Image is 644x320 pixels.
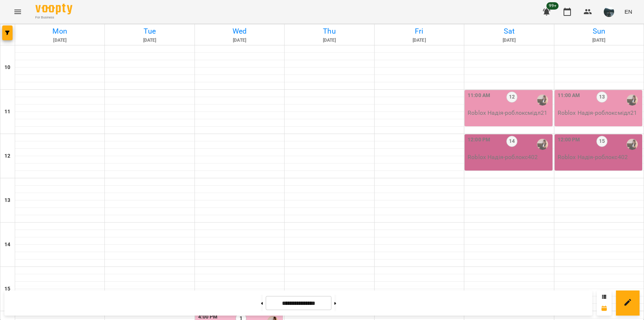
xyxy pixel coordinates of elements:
label: 13 [596,92,607,103]
label: 12 [506,92,517,103]
img: Надія Шрай [537,94,548,106]
label: 14 [506,136,517,147]
h6: 11 [4,108,10,116]
p: Roblox Надія - роблоксмідл21 [558,109,641,117]
button: EN [621,5,635,18]
h6: 13 [4,196,10,204]
span: 99+ [547,2,559,10]
h6: [DATE] [286,37,373,44]
img: Надія Шрай [627,139,638,150]
p: Roblox Надія - роблокс402 [468,153,551,162]
h6: [DATE] [465,37,552,44]
h6: [DATE] [16,37,103,44]
span: EN [624,8,632,16]
h6: Tue [106,25,193,37]
h6: 12 [4,152,10,160]
img: Voopty Logo [35,4,72,14]
h6: [DATE] [555,37,643,44]
span: For Business [35,15,72,20]
h6: Sun [555,25,643,37]
h6: 10 [4,63,10,72]
h6: Mon [16,25,103,37]
img: Надія Шрай [537,139,548,150]
label: 11:00 AM [558,92,580,100]
h6: 14 [4,241,10,249]
button: Menu [9,3,27,21]
p: Roblox Надія - роблоксмідл21 [468,109,551,117]
h6: [DATE] [106,37,193,44]
label: 15 [596,136,607,147]
label: 12:00 PM [468,136,490,144]
p: Roblox Надія - роблокс402 [558,153,641,162]
h6: Thu [286,25,373,37]
h6: Sat [465,25,552,37]
h6: [DATE] [376,37,463,44]
img: aa1b040b8dd0042f4e09f431b6c9ed0a.jpeg [604,7,614,17]
h6: Wed [196,25,283,37]
label: 12:00 PM [558,136,580,144]
label: 11:00 AM [468,92,490,100]
h6: [DATE] [196,37,283,44]
h6: 15 [4,285,10,293]
img: Надія Шрай [627,94,638,106]
h6: Fri [376,25,463,37]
